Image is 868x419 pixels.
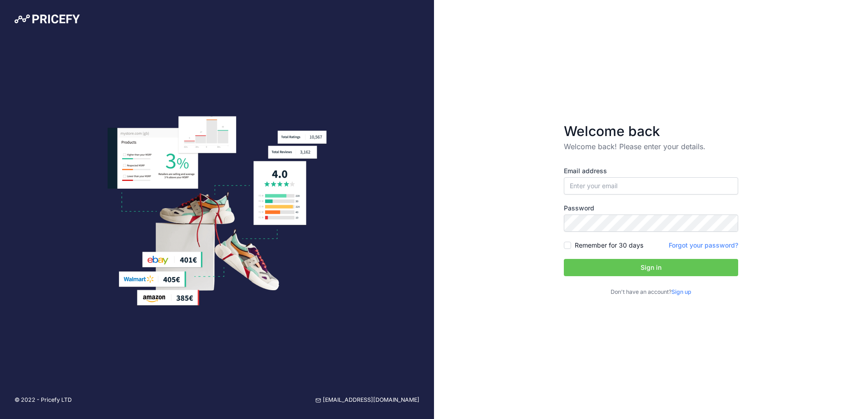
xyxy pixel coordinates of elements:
[564,123,738,139] h3: Welcome back
[575,241,643,250] label: Remember for 30 days
[671,288,691,295] a: Sign up
[564,204,738,213] label: Password
[564,259,738,276] button: Sign in
[564,166,738,175] label: Email address
[316,396,419,404] a: [EMAIL_ADDRESS][DOMAIN_NAME]
[15,15,80,24] img: Pricefy
[564,141,738,152] p: Welcome back! Please enter your details.
[564,177,738,195] input: Enter your email
[564,288,738,297] p: Don't have an account?
[15,396,72,404] p: © 2022 - Pricefy LTD
[669,241,738,249] a: Forgot your password?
